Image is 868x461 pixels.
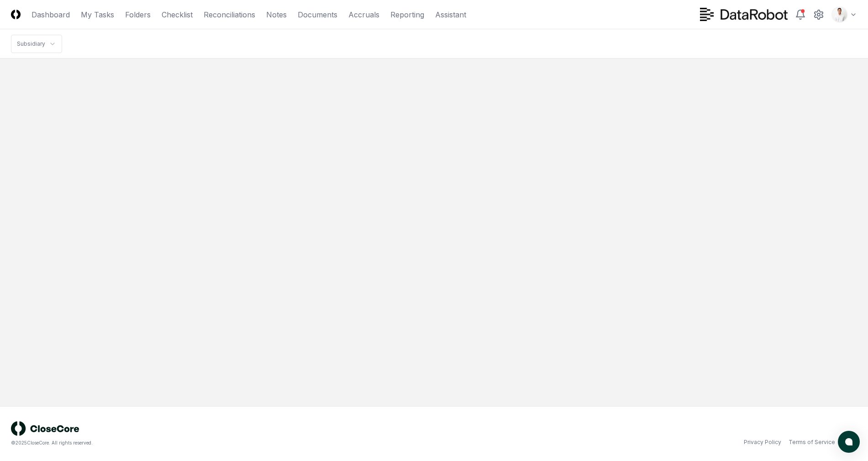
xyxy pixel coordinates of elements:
button: atlas-launcher [838,431,860,453]
a: Privacy Policy [744,438,781,446]
a: Checklist [162,9,193,20]
a: Assistant [435,9,466,20]
img: d09822cc-9b6d-4858-8d66-9570c114c672_b0bc35f1-fa8e-4ccc-bc23-b02c2d8c2b72.png [832,7,847,22]
a: Documents [298,9,337,20]
a: Dashboard [32,9,70,20]
img: DataRobot logo [700,8,788,21]
a: Reporting [390,9,424,20]
a: Accruals [348,9,379,20]
a: Notes [266,9,287,20]
nav: breadcrumb [11,35,62,53]
a: Reconciliations [204,9,255,20]
a: Terms of Service [789,438,835,446]
img: logo [11,421,79,436]
div: Subsidiary [17,40,45,48]
img: Logo [11,10,21,19]
a: My Tasks [81,9,114,20]
a: Folders [125,9,151,20]
div: © 2025 CloseCore. All rights reserved. [11,440,434,446]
